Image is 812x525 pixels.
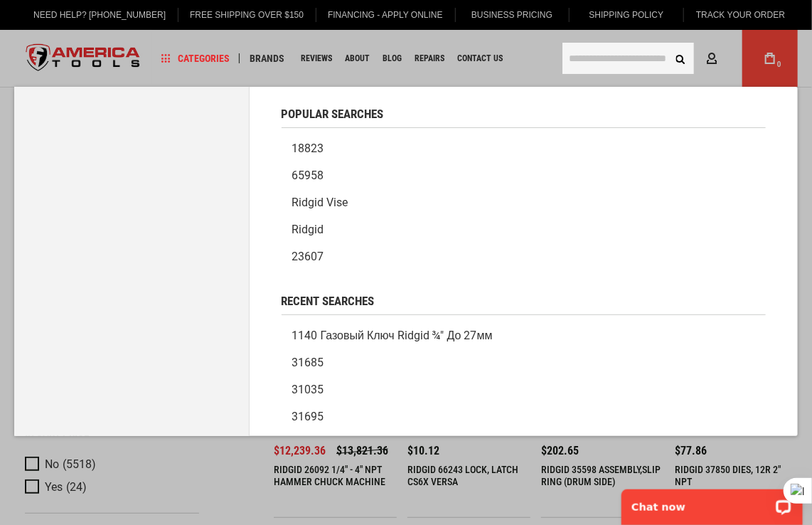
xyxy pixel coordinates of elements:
span: Popular Searches [282,108,384,120]
iframe: LiveChat chat widget [612,480,812,525]
span: Brands [250,53,284,63]
a: 31035 [282,376,766,403]
span: Recent Searches [282,295,375,307]
a: 31685 [282,349,766,376]
a: Brands [243,49,291,68]
a: 18823 [282,135,766,162]
a: 65958 [282,162,766,189]
a: Ridgid vise [282,189,766,216]
button: Search [667,45,694,72]
span: Categories [161,53,230,63]
a: Categories [155,49,236,68]
a: Ridgid [282,216,766,243]
a: 31695 [282,403,766,430]
a: 1140 газовый ключ ridgid ¾" до 27мм [282,322,766,349]
a: 23607 [282,243,766,270]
